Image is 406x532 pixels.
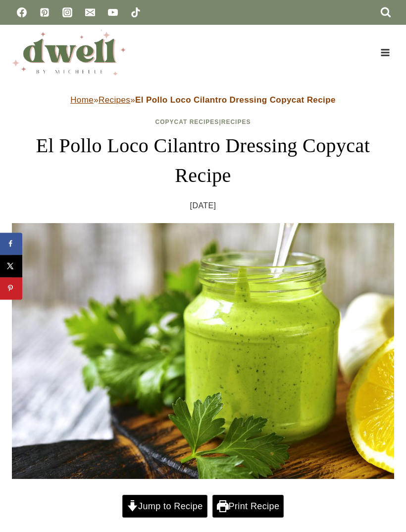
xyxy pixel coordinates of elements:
[155,118,251,125] span: |
[122,495,207,518] a: Jump to Recipe
[12,2,32,22] a: Facebook
[99,95,130,105] a: Recipes
[70,95,94,105] a: Home
[126,2,146,22] a: TikTok
[103,2,123,22] a: YouTube
[221,118,251,125] a: Recipes
[57,2,77,22] a: Instagram
[376,45,394,60] button: Open menu
[377,4,394,21] button: View Search Form
[190,198,216,213] time: [DATE]
[155,118,219,125] a: Copycat Recipes
[35,2,54,22] a: Pinterest
[70,95,336,105] span: » »
[12,30,126,75] img: DWELL by michelle
[212,495,284,518] a: Print Recipe
[12,131,394,190] h1: El Pollo Loco Cilantro Dressing Copycat Recipe
[80,2,100,22] a: Email
[135,95,336,105] strong: El Pollo Loco Cilantro Dressing Copycat Recipe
